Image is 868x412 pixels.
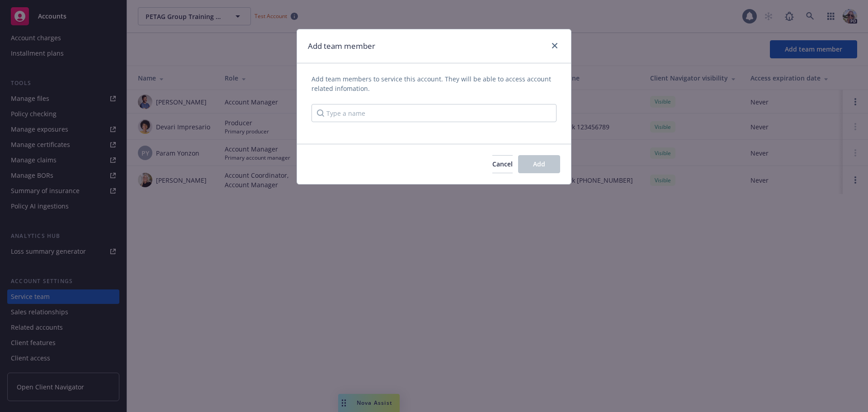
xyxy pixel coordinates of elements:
input: Type a name [311,104,557,122]
span: Cancel [492,160,513,168]
span: Add team members to service this account. They will be able to access account related infomation. [311,74,557,93]
span: Add [533,160,545,168]
h1: Add team member [308,40,375,52]
button: Add [518,155,560,173]
button: Cancel [492,155,513,173]
a: close [549,40,560,51]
